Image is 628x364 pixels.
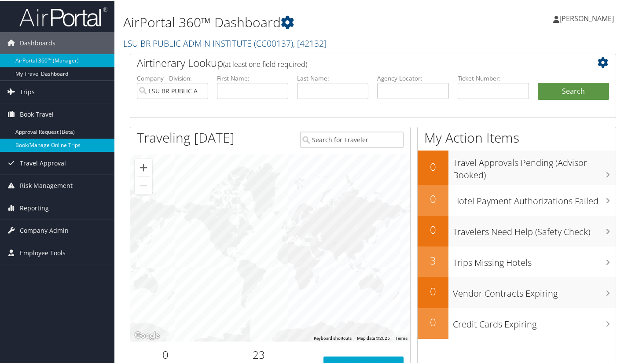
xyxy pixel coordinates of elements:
[418,252,448,267] h2: 3
[418,276,616,307] a: 0Vendor Contracts Expiring
[418,158,448,173] h2: 0
[223,59,307,68] span: (at least one field required)
[453,221,616,237] h3: Travelers Need Help (Safety Check)
[418,314,448,329] h2: 0
[453,251,616,268] h3: Trips Missing Hotels
[553,4,623,31] a: [PERSON_NAME]
[418,246,616,276] a: 3Trips Missing Hotels
[357,335,390,340] span: Map data ©2025
[418,307,616,338] a: 0Credit Cards Expiring
[132,329,162,341] img: Google
[453,151,616,180] h3: Travel Approvals Pending (Advisor Booked)
[20,103,54,125] span: Book Travel
[418,215,616,246] a: 0Travelers Need Help (Safety Check)
[20,174,73,196] span: Risk Management
[418,283,448,298] h2: 0
[314,335,352,341] button: Keyboard shortcuts
[20,196,49,218] span: Reporting
[458,73,529,82] label: Ticket Number:
[20,241,66,263] span: Employee Tools
[418,128,616,146] h1: My Action Items
[135,176,152,194] button: Zoom out
[418,184,616,215] a: 0Hotel Payment Authorizations Failed
[207,346,310,361] h2: 23
[217,73,288,82] label: First Name:
[254,37,293,48] span: ( CC00137 )
[418,221,448,236] h2: 0
[453,313,616,330] h3: Credit Cards Expiring
[137,55,569,70] h2: Airtinerary Lookup
[20,80,35,102] span: Trips
[135,158,152,176] button: Zoom in
[137,128,235,146] h1: Traveling [DATE]
[20,31,55,53] span: Dashboards
[20,151,66,173] span: Travel Approval
[538,82,609,99] button: Search
[19,6,107,26] img: airportal-logo.png
[418,150,616,184] a: 0Travel Approvals Pending (Advisor Booked)
[123,12,456,31] h1: AirPortal 360™ Dashboard
[123,37,327,48] a: LSU BR PUBLIC ADMIN INSTITUTE
[453,190,616,206] h3: Hotel Payment Authorizations Failed
[132,329,162,341] a: Open this area in Google Maps (opens a new window)
[293,37,327,48] span: , [ 42132 ]
[559,13,614,22] span: [PERSON_NAME]
[300,131,404,147] input: Search for Traveler
[377,73,448,82] label: Agency Locator:
[297,73,368,82] label: Last Name:
[137,73,208,82] label: Company - Division:
[418,191,448,206] h2: 0
[395,335,408,340] a: Terms (opens in new tab)
[20,219,69,241] span: Company Admin
[137,346,194,361] h2: 0
[453,282,616,299] h3: Vendor Contracts Expiring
